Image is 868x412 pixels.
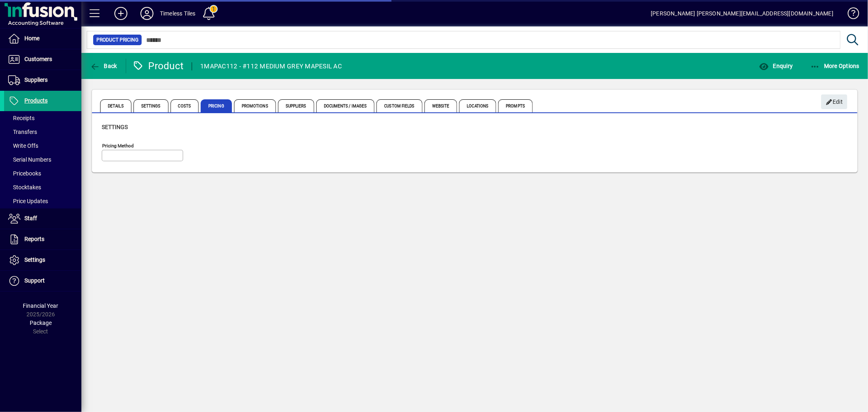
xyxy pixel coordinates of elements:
[4,49,81,70] a: Customers
[4,139,81,153] a: Write Offs
[316,99,375,112] span: Documents / Images
[24,256,45,263] span: Settings
[459,99,496,112] span: Locations
[171,99,199,112] span: Costs
[4,208,81,229] a: Staff
[376,99,422,112] span: Custom Fields
[96,36,138,44] span: Product Pricing
[234,99,276,112] span: Promotions
[24,35,39,42] span: Home
[4,194,81,208] a: Price Updates
[4,180,81,194] a: Stocktakes
[88,59,119,73] button: Back
[8,142,38,149] span: Write Offs
[424,99,457,112] span: Website
[498,99,533,112] span: Prompts
[4,250,81,270] a: Settings
[8,184,41,191] span: Stocktakes
[100,99,131,112] span: Details
[30,320,52,326] span: Package
[160,7,195,20] div: Timeless Tiles
[821,94,847,109] button: Edit
[200,60,342,73] div: 1MAPAC112 - #112 MEDIUM GREY MAPESIL AC
[8,170,41,177] span: Pricebooks
[133,99,168,112] span: Settings
[134,6,160,21] button: Profile
[102,143,134,149] mat-label: Pricing method
[4,167,81,180] a: Pricebooks
[842,2,858,28] a: Knowledge Base
[102,124,128,130] span: Settings
[4,271,81,291] a: Support
[132,59,184,72] div: Product
[24,56,52,62] span: Customers
[8,129,37,135] span: Transfers
[24,277,45,284] span: Support
[808,59,862,73] button: More Options
[24,97,48,104] span: Products
[4,125,81,139] a: Transfers
[90,63,117,69] span: Back
[8,156,51,163] span: Serial Numbers
[4,70,81,90] a: Suppliers
[8,115,35,121] span: Receipts
[201,99,232,112] span: Pricing
[4,229,81,250] a: Reports
[278,99,314,112] span: Suppliers
[24,215,37,221] span: Staff
[24,236,44,242] span: Reports
[81,59,126,73] app-page-header-button: Back
[757,59,795,73] button: Enquiry
[4,153,81,167] a: Serial Numbers
[4,111,81,125] a: Receipts
[108,6,134,21] button: Add
[8,198,48,204] span: Price Updates
[24,77,48,83] span: Suppliers
[810,63,860,69] span: More Options
[826,95,843,109] span: Edit
[4,28,81,49] a: Home
[759,63,793,69] span: Enquiry
[23,302,59,309] span: Financial Year
[651,7,833,20] div: [PERSON_NAME] [PERSON_NAME][EMAIL_ADDRESS][DOMAIN_NAME]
